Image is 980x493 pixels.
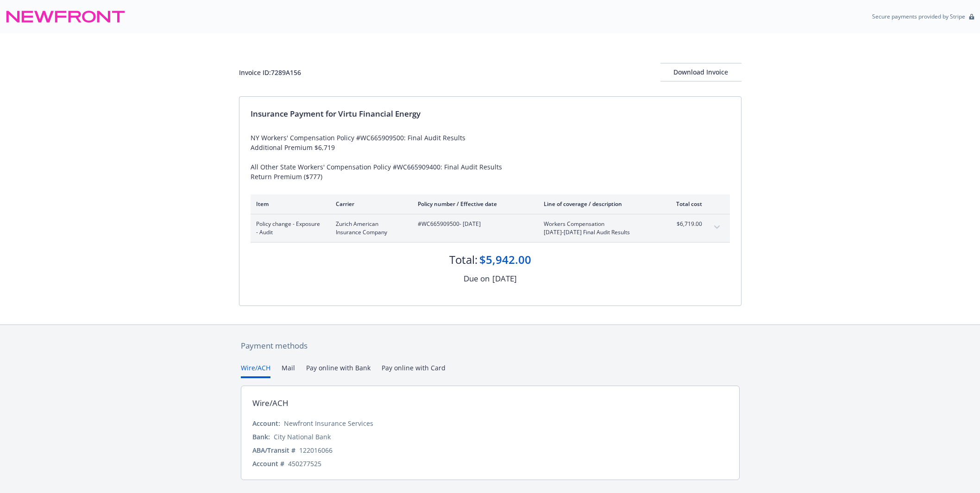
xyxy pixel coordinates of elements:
[336,200,403,208] div: Carrier
[667,220,702,228] span: $6,719.00
[667,200,702,208] div: Total cost
[382,363,446,378] button: Pay online with Card
[282,363,295,378] button: Mail
[660,63,741,81] button: Download Invoice
[251,214,730,242] div: Policy change - Exposure - AuditZurich American Insurance Company#WC665909500- [DATE]Workers Comp...
[251,133,730,181] div: NY Workers' Compensation Policy #WC665909500: Final Audit Results Additional Premium $6,719 All O...
[660,63,741,81] div: Download Invoice
[241,340,740,352] div: Payment methods
[252,397,289,409] div: Wire/ACH
[256,200,321,208] div: Item
[239,68,301,77] div: Invoice ID: 7289A156
[710,220,724,235] button: expand content
[449,252,477,268] div: Total:
[241,363,270,378] button: Wire/ACH
[872,12,965,20] p: Secure payments provided by Stripe
[299,445,333,455] div: 122016066
[492,273,517,285] div: [DATE]
[464,273,490,285] div: Due on
[306,363,371,378] button: Pay online with Bank
[288,459,321,468] div: 450277525
[284,418,373,428] div: Newfront Insurance Services
[252,432,270,442] div: Bank:
[544,220,653,228] span: Workers Compensation
[252,445,295,455] div: ABA/Transit #
[252,459,284,468] div: Account #
[252,418,280,428] div: Account:
[479,252,531,268] div: $5,942.00
[336,220,403,237] span: Zurich American Insurance Company
[251,108,730,120] div: Insurance Payment for Virtu Financial Energy
[544,228,653,237] span: [DATE]-[DATE] Final Audit Results
[256,220,321,237] span: Policy change - Exposure - Audit
[418,200,529,208] div: Policy number / Effective date
[544,220,653,237] span: Workers Compensation[DATE]-[DATE] Final Audit Results
[544,200,653,208] div: Line of coverage / description
[274,432,331,442] div: City National Bank
[418,220,529,228] span: #WC665909500 - [DATE]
